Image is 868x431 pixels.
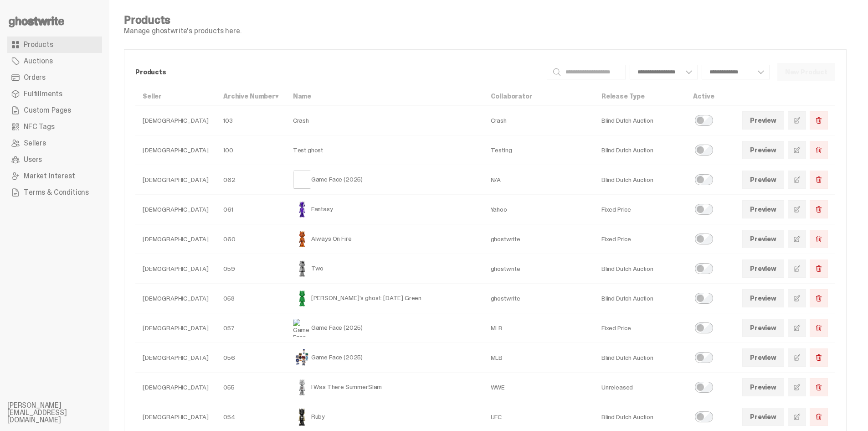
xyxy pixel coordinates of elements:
td: Fixed Price [594,313,686,343]
span: Terms & Conditions [24,189,89,196]
td: 059 [216,254,286,284]
a: Market Interest [7,168,102,184]
a: Preview [742,141,784,159]
a: Sellers [7,135,102,151]
td: Fixed Price [594,224,686,254]
span: Auctions [24,57,53,65]
li: [PERSON_NAME][EMAIL_ADDRESS][DOMAIN_NAME] [7,402,117,424]
td: Unreleased [594,373,686,402]
button: Delete Product [810,260,828,278]
a: Preview [742,348,784,367]
button: Delete Product [810,408,828,426]
td: I Was There SummerSlam [286,373,483,402]
td: [DEMOGRAPHIC_DATA] [135,284,216,313]
td: ghostwrite [483,284,594,313]
span: Sellers [24,140,46,147]
a: Custom Pages [7,102,102,119]
td: [DEMOGRAPHIC_DATA] [135,195,216,224]
a: Preview [742,319,784,337]
td: WWE [483,373,594,402]
td: 055 [216,373,286,402]
a: NFC Tags [7,119,102,135]
td: [DEMOGRAPHIC_DATA] [135,135,216,165]
td: 060 [216,224,286,254]
button: Delete Product [810,378,828,396]
td: Game Face (2025) [286,165,483,195]
td: Game Face (2025) [286,313,483,343]
td: [DEMOGRAPHIC_DATA] [135,343,216,373]
td: 056 [216,343,286,373]
button: Delete Product [810,111,828,130]
td: Blind Dutch Auction [594,343,686,373]
td: 062 [216,165,286,195]
a: Preview [742,289,784,307]
td: Blind Dutch Auction [594,254,686,284]
td: 057 [216,313,286,343]
img: Fantasy [293,200,311,218]
td: [DEMOGRAPHIC_DATA] [135,165,216,195]
img: Schrödinger's ghost: Sunday Green [293,289,311,307]
th: Collaborator [483,87,594,106]
td: 061 [216,195,286,224]
td: 100 [216,135,286,165]
button: Delete Product [810,319,828,337]
td: 103 [216,106,286,135]
img: Always On Fire [293,230,311,248]
a: Orders [7,69,102,86]
img: I Was There SummerSlam [293,378,311,396]
a: Products [7,36,102,53]
td: N/A [483,165,594,195]
a: Terms & Conditions [7,184,102,201]
td: ghostwrite [483,224,594,254]
a: Preview [742,200,784,218]
span: Users [24,156,42,163]
a: Preview [742,111,784,130]
th: Name [286,87,483,106]
p: Manage ghostwrite's products here. [124,27,241,35]
td: [DEMOGRAPHIC_DATA] [135,254,216,284]
button: Delete Product [810,200,828,218]
td: 058 [216,284,286,313]
span: Orders [24,74,46,81]
td: MLB [483,313,594,343]
img: Two [293,260,311,278]
th: Seller [135,87,216,106]
td: Blind Dutch Auction [594,165,686,195]
td: MLB [483,343,594,373]
td: Blind Dutch Auction [594,284,686,313]
a: Fulfillments [7,86,102,102]
button: Delete Product [810,141,828,159]
td: Fantasy [286,195,483,224]
a: Preview [742,378,784,396]
td: Blind Dutch Auction [594,106,686,135]
td: ghostwrite [483,254,594,284]
td: Crash [286,106,483,135]
td: Yahoo [483,195,594,224]
td: Game Face (2025) [286,343,483,373]
span: Fulfillments [24,90,62,98]
td: [DEMOGRAPHIC_DATA] [135,373,216,402]
span: Market Interest [24,172,75,180]
span: NFC Tags [24,123,55,130]
p: Products [135,69,539,75]
a: Auctions [7,53,102,69]
a: Preview [742,171,784,189]
a: Archive Number▾ [223,92,278,100]
a: Preview [742,230,784,248]
td: Fixed Price [594,195,686,224]
button: Delete Product [810,289,828,307]
td: Testing [483,135,594,165]
th: Release Type [594,87,686,106]
h4: Products [124,15,241,26]
span: Products [24,41,53,48]
button: Delete Product [810,230,828,248]
td: [DEMOGRAPHIC_DATA] [135,106,216,135]
td: [DEMOGRAPHIC_DATA] [135,313,216,343]
img: Game Face (2025) [293,348,311,367]
a: Users [7,151,102,168]
td: Always On Fire [286,224,483,254]
img: Ruby [293,408,311,426]
td: [DEMOGRAPHIC_DATA] [135,224,216,254]
td: Test ghost [286,135,483,165]
a: Active [693,92,714,100]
